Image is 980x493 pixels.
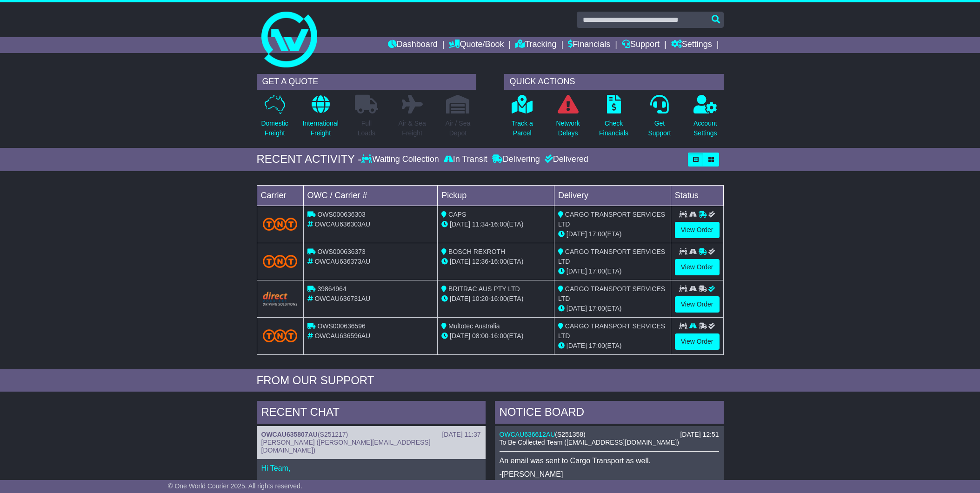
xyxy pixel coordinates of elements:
img: TNT_Domestic.png [263,255,298,267]
p: Account Settings [693,119,717,138]
div: - (ETA) [441,220,550,229]
td: Pickup [438,185,554,206]
a: Dashboard [388,37,438,53]
p: Full Loads [355,119,378,138]
p: Network Delays [556,119,580,138]
div: NOTICE BOARD [495,401,724,426]
p: Air & Sea Freight [399,119,426,138]
td: Delivery [554,185,671,206]
a: CheckFinancials [599,94,629,143]
span: Multotec Australia [448,322,500,330]
div: - (ETA) [441,331,550,341]
span: [DATE] [450,258,470,265]
span: OWS000636303 [317,211,366,218]
a: AccountSettings [693,94,718,143]
div: (ETA) [558,229,667,239]
a: Tracking [515,37,556,53]
a: View Order [675,222,720,238]
span: © One World Courier 2025. All rights reserved. [168,482,302,490]
span: CARGO TRANSPORT SERVICES LTD [558,285,665,302]
p: -[PERSON_NAME] [500,470,719,479]
a: View Order [675,333,720,350]
span: [DATE] [450,295,470,302]
td: OWC / Carrier # [303,185,438,206]
div: ( ) [500,431,719,439]
a: InternationalFreight [302,94,339,143]
span: [DATE] [567,342,587,349]
div: Waiting Collection [361,154,441,165]
p: An email was sent to Cargo Transport as well. [500,456,719,465]
a: OWCAU636612AU [500,431,555,438]
div: Delivered [542,154,588,165]
span: CARGO TRANSPORT SERVICES LTD [558,248,665,265]
span: OWCAU636303AU [314,220,370,228]
a: Track aParcel [511,94,533,143]
span: 17:00 [589,342,605,349]
p: Air / Sea Depot [446,119,471,138]
a: DomesticFreight [260,94,288,143]
div: (ETA) [558,341,667,351]
div: - (ETA) [441,294,550,304]
p: Check Financials [599,119,628,138]
span: [DATE] [450,220,470,228]
div: (ETA) [558,266,667,276]
span: 17:00 [589,230,605,238]
span: 16:00 [491,258,507,265]
span: BRITRAC AUS PTY LTD [448,285,520,293]
span: 16:00 [491,220,507,228]
span: OWCAU636596AU [314,332,370,340]
span: [DATE] [450,332,470,340]
div: QUICK ACTIONS [504,74,724,90]
a: View Order [675,259,720,275]
span: [DATE] [567,267,587,275]
div: [DATE] 12:51 [680,431,719,439]
span: 17:00 [589,267,605,275]
a: NetworkDelays [555,94,580,143]
a: Support [622,37,660,53]
img: TNT_Domestic.png [263,218,298,230]
span: To Be Collected Team ([EMAIL_ADDRESS][DOMAIN_NAME]) [500,439,679,446]
a: Financials [568,37,610,53]
span: CARGO TRANSPORT SERVICES LTD [558,211,665,228]
span: 11:34 [472,220,488,228]
p: Domestic Freight [261,119,288,138]
img: TNT_Domestic.png [263,329,298,342]
span: BOSCH REXROTH [448,248,505,255]
a: View Order [675,296,720,313]
span: 08:00 [472,332,488,340]
div: RECENT ACTIVITY - [257,153,362,166]
div: [DATE] 11:37 [442,431,480,439]
span: CAPS [448,211,466,218]
a: GetSupport [647,94,671,143]
span: OWS000636596 [317,322,366,330]
span: OWCAU636731AU [314,295,370,302]
p: Get Support [648,119,671,138]
span: OWCAU636373AU [314,258,370,265]
div: Delivering [490,154,542,165]
span: [DATE] [567,230,587,238]
span: CARGO TRANSPORT SERVICES LTD [558,322,665,340]
span: 10:20 [472,295,488,302]
div: In Transit [441,154,490,165]
span: 16:00 [491,332,507,340]
img: Direct.png [263,292,298,306]
span: 12:36 [472,258,488,265]
a: OWCAU635807AU [261,431,318,438]
td: Status [671,185,723,206]
div: GET A QUOTE [257,74,476,90]
span: [DATE] [567,305,587,312]
p: International Freight [303,119,339,138]
div: (ETA) [558,304,667,313]
div: - (ETA) [441,257,550,266]
span: 17:00 [589,305,605,312]
a: Settings [671,37,712,53]
td: Carrier [257,185,303,206]
div: FROM OUR SUPPORT [257,374,724,387]
div: RECENT CHAT [257,401,486,426]
p: Track a Parcel [512,119,533,138]
span: S251358 [557,431,583,438]
a: Quote/Book [449,37,504,53]
span: OWS000636373 [317,248,366,255]
span: 39864964 [317,285,346,293]
span: [PERSON_NAME] ([PERSON_NAME][EMAIL_ADDRESS][DOMAIN_NAME]) [261,439,431,454]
